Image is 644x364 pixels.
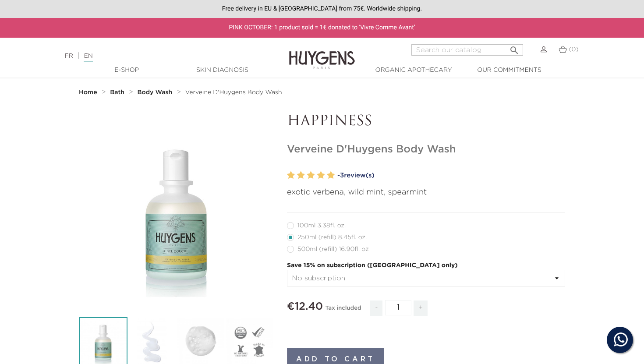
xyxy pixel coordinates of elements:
[287,113,565,130] p: HAPPINESS
[287,187,565,198] p: exotic verbena, wild mint, spearmint
[370,300,382,316] span: -
[385,300,411,315] input: Quantity
[326,299,361,322] div: Tax included
[287,169,295,182] label: 1
[327,169,335,182] label: 5
[287,246,379,253] label: 500ml (refill) 16.90fl. oz
[340,172,344,179] span: 3
[317,169,325,182] label: 4
[287,222,356,229] label: 100ml 3.38fl. oz.
[411,44,523,56] input: Search
[289,37,355,71] img: Huygens
[83,66,170,75] a: E-Shop
[137,89,172,95] strong: Body Wash
[506,42,522,53] button: 
[79,89,97,95] strong: Home
[337,169,565,182] a: -3review(s)
[84,53,92,62] a: EN
[465,66,553,75] a: Our commitments
[287,234,377,241] label: 250ml (refill) 8.45fl. oz.
[414,300,428,316] span: +
[287,301,323,312] span: €12.40
[287,261,565,270] p: Save 15% on subscription ([GEOGRAPHIC_DATA] only)
[110,89,124,95] strong: Bath
[178,66,266,75] a: Skin Diagnosis
[509,42,520,53] i: 
[185,89,282,96] a: Verveine D'Huygens Body Wash
[307,169,315,182] label: 3
[110,89,127,96] a: Bath
[185,89,282,95] span: Verveine D'Huygens Body Wash
[79,89,99,96] a: Home
[64,53,73,59] a: FR
[137,89,174,96] a: Body Wash
[370,66,457,75] a: Organic Apothecary
[287,143,565,156] h1: Verveine D'Huygens Body Wash
[60,51,262,61] div: |
[569,46,578,53] span: (0)
[297,169,305,182] label: 2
